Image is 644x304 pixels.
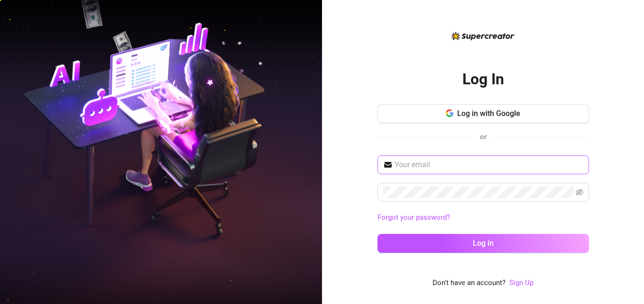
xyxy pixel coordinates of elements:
input: Your email [395,159,583,170]
span: Log in [473,239,494,248]
button: Log in with Google [377,104,589,123]
span: Log in with Google [457,109,520,118]
img: logo-BBDzfeDw.svg [451,32,515,40]
button: Log in [377,234,589,253]
span: Don't have an account? [432,277,506,289]
a: Sign Up [509,278,534,287]
a: Forgot your password? [377,212,589,224]
h2: Log In [462,70,504,89]
span: eye-invisible [576,188,583,196]
a: Sign Up [509,277,534,289]
span: or [480,133,487,141]
a: Forgot your password? [377,213,450,222]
